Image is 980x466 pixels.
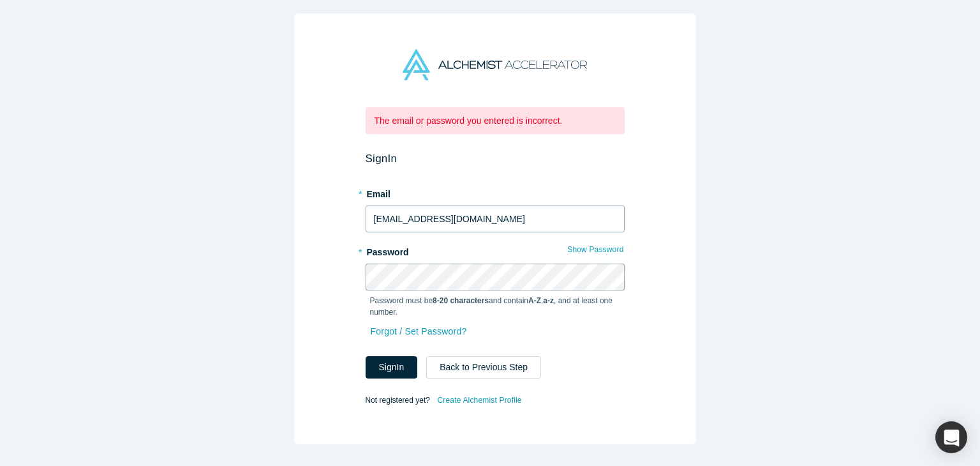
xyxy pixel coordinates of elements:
[433,296,489,305] strong: 8-20 characters
[375,114,616,128] p: The email or password you entered is incorrect.
[543,296,554,305] strong: a-z
[370,295,620,318] p: Password must be and contain , , and at least one number.
[366,241,625,259] label: Password
[366,183,625,201] label: Email
[403,49,586,80] img: Alchemist Accelerator Logo
[567,241,624,258] button: Show Password
[528,296,541,305] strong: A-Z
[370,320,468,343] a: Forgot / Set Password?
[426,356,541,379] button: Back to Previous Step
[436,392,522,409] a: Create Alchemist Profile
[366,152,625,165] h2: Sign In
[366,356,418,379] button: SignIn
[366,396,430,405] span: Not registered yet?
